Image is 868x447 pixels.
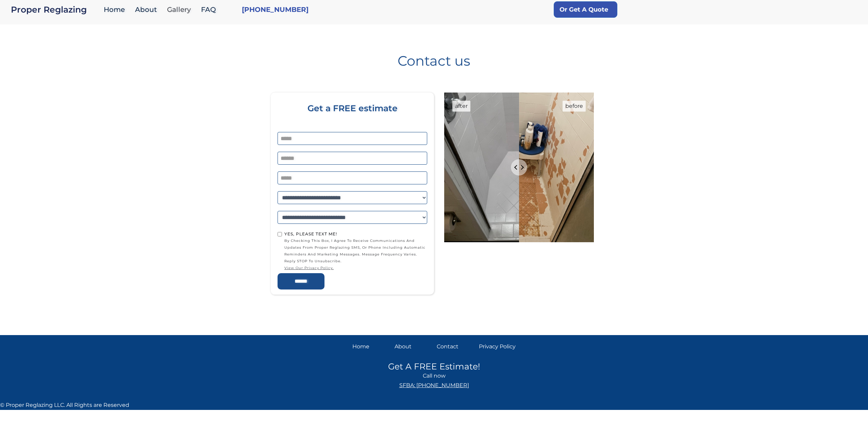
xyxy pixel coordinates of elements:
[479,342,516,351] a: Privacy Policy
[11,5,100,14] a: home
[11,5,100,14] div: Proper Reglazing
[554,1,617,18] a: Or Get A Quote
[10,49,858,68] h1: Contact us
[278,103,427,132] div: Get a FREE estimate
[437,342,473,351] a: Contact
[278,232,282,236] input: Yes, Please text me!by checking this box, I agree to receive communications and updates from Prop...
[352,342,389,351] a: Home
[284,265,427,271] a: view our privacy policy.
[284,237,427,271] span: by checking this box, I agree to receive communications and updates from Proper Reglazing SMS, or...
[274,103,431,289] form: Home page form
[242,5,308,14] a: [PHONE_NUMBER]
[198,2,223,17] a: FAQ
[164,2,198,17] a: Gallery
[132,2,164,17] a: About
[395,342,431,351] a: About
[284,231,427,237] div: Yes, Please text me!
[100,2,132,17] a: Home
